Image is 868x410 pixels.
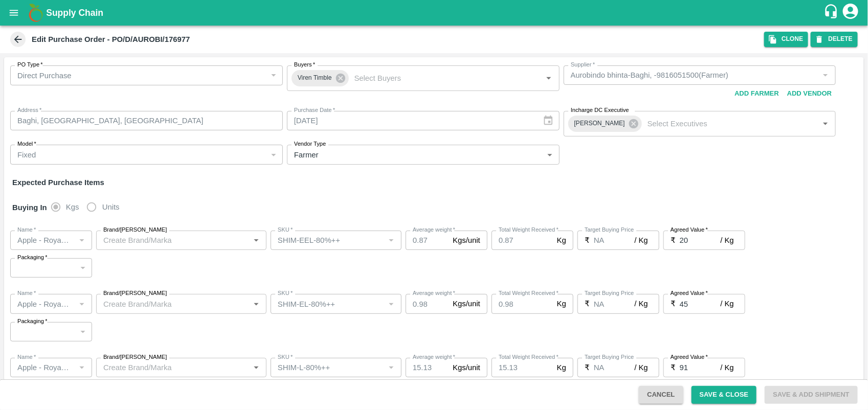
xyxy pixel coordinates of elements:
p: Kg [557,235,566,246]
button: DELETE [811,32,858,47]
p: / Kg [635,298,648,309]
button: Add Vendor [783,85,836,103]
input: Name [13,361,72,374]
input: 0.0 [492,231,553,250]
span: Kgs [66,201,79,213]
input: Create Brand/Marka [99,361,247,374]
input: 0.0 [594,294,635,313]
label: Average weight [413,353,455,361]
label: Total Weight Received [499,226,559,234]
input: Select Buyers [350,72,526,85]
p: / Kg [721,298,734,309]
p: ₹ [585,362,590,373]
input: Select Supplier [567,69,816,82]
input: Select Date [287,111,535,130]
p: ₹ [671,298,676,309]
p: Kgs/unit [453,235,480,246]
input: 0.0 [680,231,721,250]
label: Name [17,289,36,298]
button: Save & Close [692,386,757,404]
label: Brand/[PERSON_NAME] [103,226,167,234]
h6: Buying In [8,197,51,218]
p: Fixed [17,149,36,161]
label: Target Buying Price [585,289,634,298]
button: Open [542,72,555,85]
input: Create Brand/Marka [99,234,247,247]
p: Kg [557,298,566,309]
input: Address [10,111,283,130]
label: Agreed Value [671,226,708,234]
label: Total Weight Received [499,289,559,298]
span: Units [102,201,120,213]
input: 0.0 [594,358,635,377]
label: SKU [278,226,293,234]
p: Kg [557,362,566,373]
p: ₹ [585,235,590,246]
label: SKU [278,353,293,361]
label: Average weight [413,226,455,234]
p: Farmer [294,149,319,161]
p: Kgs/unit [453,362,480,373]
div: customer-support [824,4,841,22]
label: Target Buying Price [585,353,634,361]
button: Open [250,361,263,374]
label: Supplier [571,61,595,69]
input: SKU [274,234,382,247]
label: Average weight [413,289,455,298]
label: Buyers [294,61,315,69]
label: Agreed Value [671,289,708,298]
label: Incharge DC Executive [571,106,629,115]
input: 0.0 [594,231,635,250]
label: Purchase Date [294,106,335,115]
img: logo [26,3,46,23]
button: Add Farmer [730,85,783,103]
label: Model [17,140,36,148]
label: Total Weight Received [499,353,559,361]
div: [PERSON_NAME] [568,116,642,132]
div: buying_in [51,197,128,217]
p: Direct Purchase [17,70,72,81]
input: 0.0 [406,231,449,250]
button: Open [250,234,263,247]
label: PO Type [17,61,43,69]
input: 0.0 [406,358,449,377]
input: Name [13,297,72,310]
p: / Kg [721,362,734,373]
span: Viren Timble [292,73,338,83]
strong: Expected Purchase Items [12,178,104,187]
label: Packaging [17,317,48,326]
label: Vendor Type [294,140,326,148]
input: 0.0 [492,294,553,313]
button: Open [250,297,263,310]
label: Address [17,106,41,115]
a: Supply Chain [46,6,824,20]
p: ₹ [671,235,676,246]
button: Clone [764,32,808,47]
label: Name [17,353,36,361]
div: Viren Timble [292,70,349,86]
input: SKU [274,297,382,310]
p: / Kg [721,235,734,246]
input: SKU [274,361,382,374]
b: Edit Purchase Order - PO/D/AUROBI/176977 [32,35,190,43]
label: Agreed Value [671,353,708,361]
button: Cancel [639,386,683,404]
input: 0.0 [492,358,553,377]
input: 0.0 [680,358,721,377]
input: Create Brand/Marka [99,297,247,310]
input: 0.0 [406,294,449,313]
button: open drawer [2,1,26,25]
b: Supply Chain [46,8,103,18]
p: ₹ [585,298,590,309]
button: Open [819,117,832,130]
input: Select Executives [643,117,803,130]
p: ₹ [671,362,676,373]
span: [PERSON_NAME] [568,118,631,129]
div: account of current user [841,2,860,24]
label: Target Buying Price [585,226,634,234]
p: / Kg [635,235,648,246]
label: Name [17,226,36,234]
label: Brand/[PERSON_NAME] [103,353,167,361]
p: Kgs/unit [453,298,480,309]
p: / Kg [635,362,648,373]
